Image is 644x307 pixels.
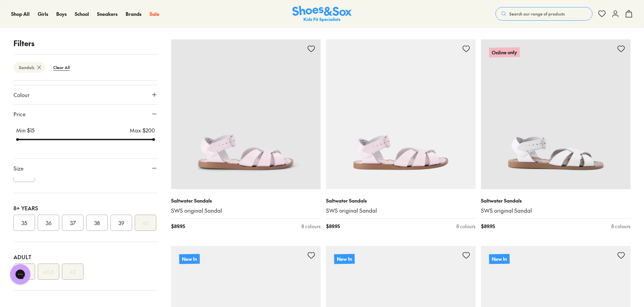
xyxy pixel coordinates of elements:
[481,207,631,214] a: SWS original Sandal
[97,10,118,18] a: Sneakers
[481,223,495,230] span: $ 89.95
[179,254,200,264] p: New In
[150,10,159,18] a: Sale
[7,262,34,287] iframe: Gorgias live chat messenger
[13,253,158,261] div: Adult
[489,47,520,58] p: Online only
[292,6,352,22] img: SNS_Logo_Responsive.svg
[171,207,321,214] a: SWS original Sandal
[110,215,132,231] button: 39
[135,215,156,231] button: 40
[489,254,510,264] p: New In
[13,110,26,118] span: Price
[62,215,84,231] button: 37
[611,223,631,230] div: 8 colours
[126,10,141,18] a: Brands
[13,91,30,99] span: Colour
[48,61,75,73] btn: Clear All
[86,215,108,231] button: 38
[13,85,158,104] button: Colour
[171,197,321,204] p: Saltwater Sandals
[481,197,631,204] p: Saltwater Sandals
[495,7,592,21] button: Search our range of products
[130,126,155,134] p: Max $ 200
[13,164,24,172] span: Size
[38,10,48,18] a: Girls
[13,215,35,231] button: 35
[326,207,476,214] a: SWS original Sandal
[11,10,30,18] a: Shop All
[13,159,158,178] button: Size
[456,223,476,230] div: 8 colours
[13,38,158,49] p: Filters
[481,39,631,189] a: Online only
[326,197,476,204] p: Saltwater Sandals
[56,10,67,18] a: Boys
[509,11,565,17] span: Search our range of products
[292,6,352,22] a: Shoes & Sox
[301,223,321,230] div: 8 colours
[334,254,355,264] p: New In
[38,215,59,231] button: 36
[13,62,45,73] btn: Sandals
[38,264,59,280] button: 40.5
[62,264,84,280] button: 42
[13,104,158,123] button: Price
[13,204,158,212] div: 8+ Years
[75,10,89,18] a: School
[16,126,35,134] p: Min $ 15
[171,223,185,230] span: $ 89.95
[326,223,340,230] span: $ 89.95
